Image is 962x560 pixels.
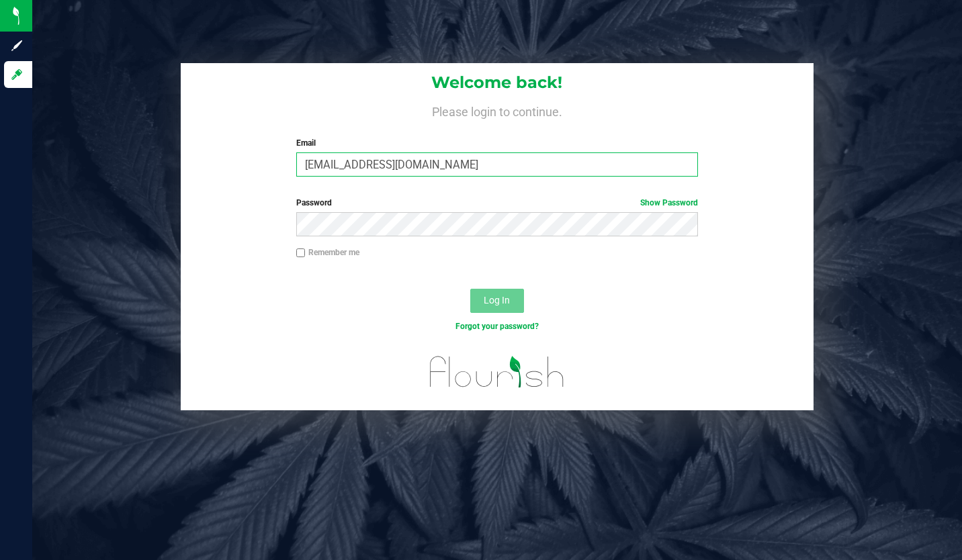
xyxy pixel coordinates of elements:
[470,289,524,313] button: Log In
[181,102,814,118] h4: Please login to continue.
[296,246,359,259] label: Remember me
[296,198,332,207] span: Password
[640,198,698,207] a: Show Password
[418,346,576,398] img: flourish_logo.svg
[181,74,814,91] h1: Welcome back!
[484,295,510,306] span: Log In
[296,137,698,149] label: Email
[296,248,306,258] input: Remember me
[10,39,24,52] inline-svg: Sign up
[455,322,539,331] a: Forgot your password?
[10,68,24,81] inline-svg: Log in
